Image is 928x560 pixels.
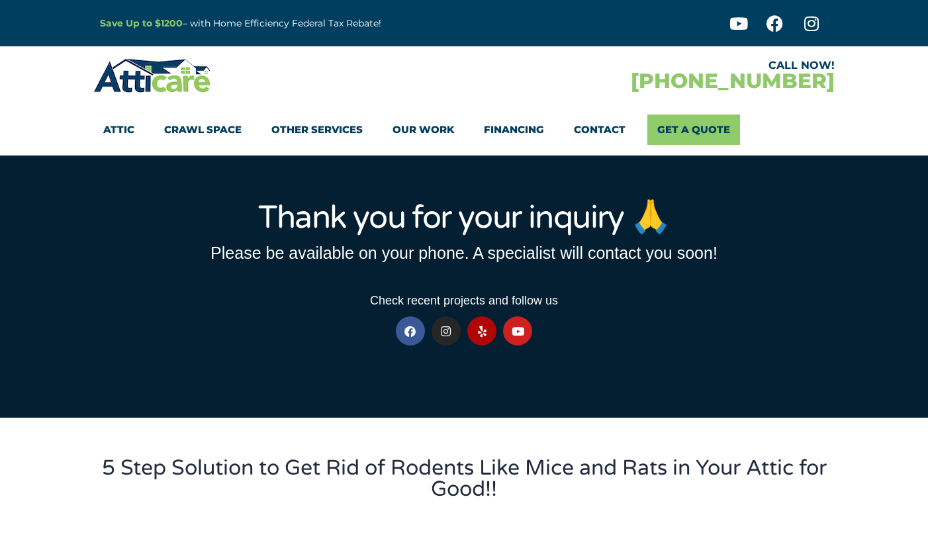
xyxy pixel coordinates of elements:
nav: Menu [103,115,825,145]
a: Save Up to $1200 [100,17,183,29]
h3: 5 Step Solution to Get Rid of Rodents Like Mice and Rats in Your Attic for Good!! [100,457,828,500]
a: Contact [574,115,626,145]
a: Get A Quote [647,115,740,145]
p: – with Home Efficiency Federal Tax Rebate! [100,16,529,31]
a: Attic [103,115,134,145]
a: Financing [484,115,544,145]
h1: Thank you for your inquiry 🙏 [100,202,828,234]
a: Our Work [393,115,454,145]
h3: Check recent projects and follow us [100,295,828,306]
h3: Please be available on your phone. A specialist will contact you soon! [100,245,828,261]
a: Crawl Space [164,115,242,145]
a: Other Services [271,115,363,145]
div: CALL NOW! [464,60,835,71]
